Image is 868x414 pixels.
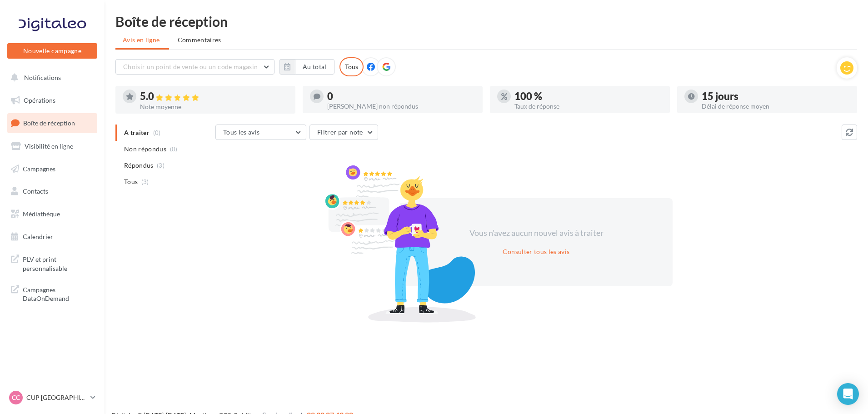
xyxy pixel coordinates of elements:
[327,91,475,101] div: 0
[279,59,334,75] button: Au total
[23,210,60,218] span: Médiathèque
[124,177,138,186] span: Tous
[514,91,663,101] div: 100 %
[170,145,178,153] span: (0)
[124,161,154,170] span: Répondus
[339,57,364,76] div: Tous
[837,383,859,405] div: Open Intercom Messenger
[23,165,55,172] span: Campagnes
[7,389,97,406] a: CC CUP [GEOGRAPHIC_DATA]
[5,182,99,201] a: Contacts
[124,145,166,154] span: Non répondus
[5,68,95,87] button: Notifications
[514,103,663,110] div: Taux de réponse
[123,63,258,70] span: Choisir un point de vente ou un code magasin
[25,142,73,150] span: Visibilité en ligne
[23,284,94,303] span: Campagnes DataOnDemand
[115,59,274,75] button: Choisir un point de vente ou un code magasin
[178,36,221,44] span: Commentaires
[23,253,94,273] span: PLV et print personnalisable
[5,205,99,224] a: Médiathèque
[26,393,87,402] p: CUP [GEOGRAPHIC_DATA]
[5,249,99,276] a: PLV et print personnalisable
[5,113,99,133] a: Boîte de réception
[115,15,857,28] div: Boîte de réception
[5,280,99,307] a: Campagnes DataOnDemand
[295,59,334,75] button: Au total
[140,104,288,110] div: Note moyenne
[7,43,97,59] button: Nouvelle campagne
[12,393,20,402] span: CC
[327,103,475,110] div: [PERSON_NAME] non répondus
[702,91,850,101] div: 15 jours
[215,125,306,140] button: Tous les avis
[5,160,99,179] a: Campagnes
[23,119,75,127] span: Boîte de réception
[5,91,99,110] a: Opérations
[140,91,288,102] div: 5.0
[702,103,850,110] div: Délai de réponse moyen
[499,246,573,257] button: Consulter tous les avis
[223,128,260,136] span: Tous les avis
[24,74,61,81] span: Notifications
[309,125,378,140] button: Filtrer par note
[24,96,55,104] span: Opérations
[141,178,149,185] span: (3)
[458,227,614,239] div: Vous n'avez aucun nouvel avis à traiter
[23,187,48,195] span: Contacts
[157,162,165,169] span: (3)
[23,233,53,240] span: Calendrier
[5,137,99,156] a: Visibilité en ligne
[5,227,99,246] a: Calendrier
